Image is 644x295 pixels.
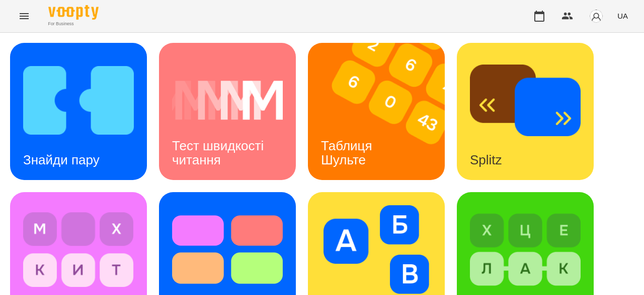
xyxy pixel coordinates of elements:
[457,43,594,180] a: SplitzSplitz
[470,56,581,145] img: Splitz
[12,4,36,28] button: Menu
[172,56,283,145] img: Тест швидкості читання
[470,152,502,167] h3: Splitz
[10,43,147,180] a: Знайди паруЗнайди пару
[308,43,457,180] img: Таблиця Шульте
[48,5,99,20] img: Voopty Logo
[172,138,267,167] h3: Тест швидкості читання
[470,205,581,294] img: Знайди слово
[48,21,99,27] span: For Business
[321,138,376,167] h3: Таблиця Шульте
[308,43,445,180] a: Таблиця ШультеТаблиця Шульте
[321,205,432,294] img: Алфавіт
[23,152,100,167] h3: Знайди пару
[159,43,296,180] a: Тест швидкості читанняТест швидкості читання
[172,205,283,294] img: Тест Струпа
[23,205,134,294] img: Філворди
[617,11,628,21] span: UA
[23,56,134,145] img: Знайди пару
[589,9,603,23] img: avatar_s.png
[613,7,632,25] button: UA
